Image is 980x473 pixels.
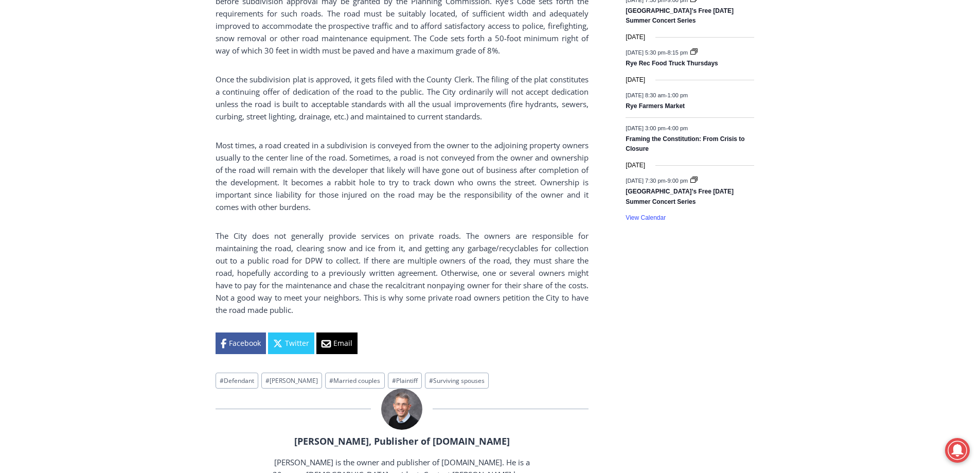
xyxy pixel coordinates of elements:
p: The City does not generally provide services on private roads. The owners are responsible for mai... [216,230,589,316]
a: Framing the Constitution: From Crisis to Closure [626,135,744,153]
span: [DATE] 3:00 pm [626,125,665,131]
p: Once the subdivision plat is approved, it gets filed with the County Clerk. The filing of the pla... [216,73,589,122]
a: [GEOGRAPHIC_DATA]’s Free [DATE] Summer Concert Series [626,188,734,206]
span: # [329,376,333,385]
a: Facebook [216,332,266,354]
a: [PERSON_NAME], Publisher of [DOMAIN_NAME] [294,435,510,447]
a: #Defendant [216,373,258,389]
span: 1:00 pm [667,92,688,98]
time: [DATE] [626,161,645,170]
span: # [265,376,270,385]
a: Rye Rec Food Truck Thursdays [626,60,718,68]
span: # [429,376,433,385]
time: [DATE] [626,75,645,85]
time: - [626,125,688,131]
a: View Calendar [626,214,666,222]
span: # [220,376,224,385]
a: Rye Farmers Market [626,102,685,111]
span: 9:00 pm [667,178,688,184]
a: #[PERSON_NAME] [261,373,322,389]
span: 4:00 pm [667,125,688,131]
span: [DATE] 5:30 pm [626,49,665,56]
a: #Surviving spouses [425,373,489,389]
a: Email [316,332,358,354]
p: Most times, a road created in a subdivision is conveyed from the owner to the adjoining property ... [216,139,589,213]
time: - [626,178,689,184]
a: Twitter [268,332,314,354]
span: [DATE] 8:30 am [626,92,665,98]
span: [DATE] 7:30 pm [626,178,665,184]
a: #Plaintiff [388,373,422,389]
span: # [392,376,396,385]
span: 8:15 pm [667,49,688,56]
time: [DATE] [626,32,645,42]
time: - [626,92,688,98]
a: [GEOGRAPHIC_DATA]’s Free [DATE] Summer Concert Series [626,7,734,25]
time: - [626,49,689,56]
a: #Married couples [325,373,384,389]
